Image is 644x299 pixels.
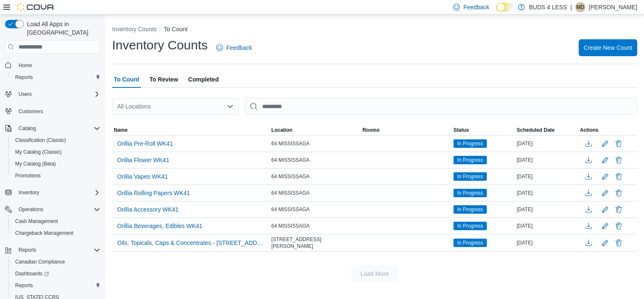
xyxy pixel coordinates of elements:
[8,170,104,182] button: Promotions
[15,149,62,155] span: My Catalog (Classic)
[614,221,624,231] button: Delete
[453,189,487,197] span: In Progress
[8,268,104,280] a: Dashboards
[515,139,578,149] div: [DATE]
[12,280,36,291] a: Reports
[496,3,514,12] input: Dark Mode
[114,236,268,249] button: Oils, Topicals, Caps & Concentrates - [STREET_ADDRESS][PERSON_NAME]
[600,170,610,183] button: Edit count details
[114,137,176,150] button: Orillia Pre-Roll WK41
[577,2,585,12] span: MD
[117,222,202,230] span: Orillia Beverages, Edibles WK41
[245,98,637,115] input: This is a search bar. After typing your query, hit enter to filter the results lower in the page.
[2,59,104,71] button: Home
[452,125,515,135] button: Status
[15,60,35,71] a: Home
[226,43,252,52] span: Feedback
[15,204,100,215] span: Operations
[270,125,361,135] button: Location
[15,137,66,144] span: Classification (Classic)
[114,170,171,183] button: Orillia Vapes WK41
[457,189,483,197] span: In Progress
[15,89,100,99] span: Users
[351,265,398,282] button: Load More
[114,127,128,133] span: Name
[515,155,578,165] div: [DATE]
[117,205,178,214] span: Orillia Accessory WK41
[8,134,104,146] button: Classification (Classic)
[2,122,104,134] button: Catalog
[614,155,624,165] button: Delete
[517,127,555,133] span: Scheduled Date
[600,154,610,166] button: Edit count details
[614,139,624,149] button: Delete
[15,245,100,255] span: Reports
[12,135,70,145] a: Classification (Classic)
[8,256,104,268] button: Canadian Compliance
[12,216,61,226] a: Cash Management
[213,39,255,56] a: Feedback
[271,140,310,147] span: 64 MISSISSAGA
[117,172,168,181] span: Orillia Vapes WK41
[529,2,567,12] p: BUDS 4 LESS
[457,156,483,164] span: In Progress
[164,26,188,33] button: To Count
[457,222,483,230] span: In Progress
[515,188,578,198] div: [DATE]
[579,39,637,56] button: Create New Count
[15,188,100,198] span: Inventory
[112,125,270,135] button: Name
[453,127,469,133] span: Status
[362,127,380,133] span: Rooms
[453,205,487,214] span: In Progress
[15,172,41,179] span: Promotions
[12,269,52,279] a: Dashboards
[15,123,100,133] span: Catalog
[8,215,104,227] button: Cash Management
[112,25,637,35] nav: An example of EuiBreadcrumbs
[12,159,59,169] a: My Catalog (Beta)
[15,74,33,81] span: Reports
[453,222,487,230] span: In Progress
[19,189,39,196] span: Inventory
[12,135,100,145] span: Classification (Classic)
[15,89,35,99] button: Users
[117,189,190,197] span: Orillia Rolling Papers WK41
[15,270,49,277] span: Dashboards
[271,236,359,250] span: [STREET_ADDRESS][PERSON_NAME]
[227,103,233,110] button: Open list of options
[589,2,637,12] p: [PERSON_NAME]
[114,71,139,88] span: To Count
[614,188,624,198] button: Delete
[457,140,483,147] span: In Progress
[271,157,310,163] span: 64 MISSISSAGA
[112,37,208,54] h1: Inventory Counts
[600,236,610,249] button: Edit count details
[600,220,610,232] button: Edit count details
[114,154,173,166] button: Orillia Flower WK41
[584,43,632,52] span: Create New Count
[2,105,104,117] button: Customers
[463,3,489,11] span: Feedback
[15,160,56,167] span: My Catalog (Beta)
[17,3,55,11] img: Cova
[12,72,100,82] span: Reports
[112,26,157,33] button: Inventory Counts
[614,204,624,215] button: Delete
[12,147,65,157] a: My Catalog (Classic)
[570,2,572,12] p: |
[271,173,310,180] span: 64 MISSISSAGA
[19,247,36,253] span: Reports
[15,245,40,255] button: Reports
[600,187,610,199] button: Edit count details
[515,238,578,248] div: [DATE]
[114,203,182,216] button: Orillia Accessory WK41
[15,106,100,117] span: Customers
[117,139,173,148] span: Orillia Pre-Roll WK41
[15,188,43,198] button: Inventory
[271,127,292,133] span: Location
[453,139,487,148] span: In Progress
[361,269,389,278] span: Load More
[580,127,598,133] span: Actions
